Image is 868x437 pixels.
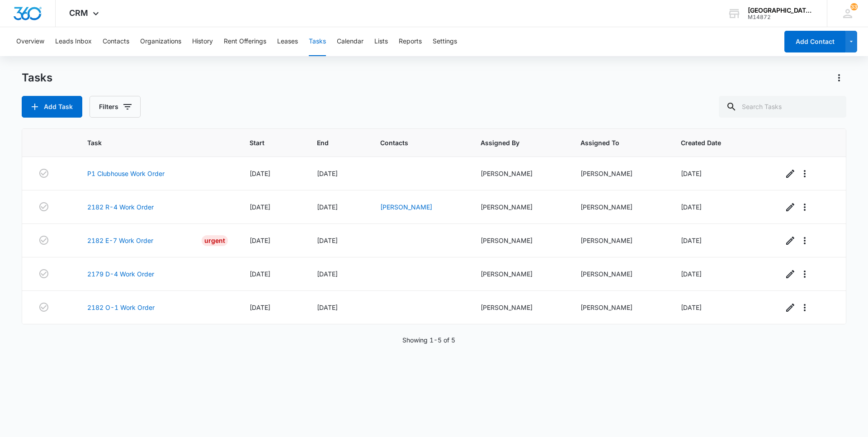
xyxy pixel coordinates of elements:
span: [DATE] [317,237,338,244]
button: Settings [433,27,457,56]
span: [DATE] [681,170,702,177]
a: 2179 D-4 Work Order [87,269,154,279]
span: [DATE] [250,170,270,177]
button: Lists [374,27,388,56]
span: [DATE] [681,304,702,311]
button: Add Task [22,96,82,118]
div: [PERSON_NAME] [481,269,559,279]
span: Assigned To [580,138,646,147]
span: Assigned By [481,138,546,147]
a: 2182 E-7 Work Order [87,236,153,245]
span: Start [250,138,283,147]
button: Leases [277,27,298,56]
div: [PERSON_NAME] [580,169,659,178]
button: Filters [90,96,141,118]
span: [DATE] [681,270,702,278]
span: [DATE] [250,203,270,211]
span: End [317,138,345,147]
div: [PERSON_NAME] [481,236,559,245]
span: Task [87,138,215,147]
span: [DATE] [250,304,270,311]
span: [DATE] [317,304,338,311]
div: [PERSON_NAME] [580,202,659,212]
h1: Tasks [22,71,52,85]
div: account name [748,7,814,14]
div: [PERSON_NAME] [580,269,659,279]
button: Overview [16,27,44,56]
span: Created Date [681,138,748,147]
span: [DATE] [681,203,702,211]
a: 2182 R-4 Work Order [87,202,154,212]
div: [PERSON_NAME] [580,236,659,245]
a: 2182 O-1 Work Order [87,303,155,312]
div: Urgent [202,235,228,246]
span: [DATE] [317,203,338,211]
div: [PERSON_NAME] [580,303,659,312]
button: Calendar [337,27,363,56]
button: History [192,27,213,56]
div: account id [748,14,814,20]
span: [DATE] [250,270,270,278]
div: [PERSON_NAME] [481,303,559,312]
button: Tasks [309,27,326,56]
span: [DATE] [317,170,338,177]
div: [PERSON_NAME] [481,202,559,212]
button: Add Contact [784,31,845,52]
button: Leads Inbox [55,27,92,56]
span: [DATE] [317,270,338,278]
span: [DATE] [250,237,270,244]
p: Showing 1-5 of 5 [402,335,455,345]
button: Contacts [103,27,129,56]
span: [DATE] [681,237,702,244]
button: Reports [399,27,422,56]
span: 33 [850,3,858,10]
span: Contacts [380,138,446,147]
div: [PERSON_NAME] [481,169,559,178]
input: Search Tasks [719,96,846,118]
button: Organizations [140,27,181,56]
a: P1 Clubhouse Work Order [87,169,165,178]
a: [PERSON_NAME] [380,203,432,211]
button: Actions [832,71,846,85]
div: notifications count [850,3,858,10]
span: CRM [69,8,88,18]
button: Rent Offerings [224,27,266,56]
